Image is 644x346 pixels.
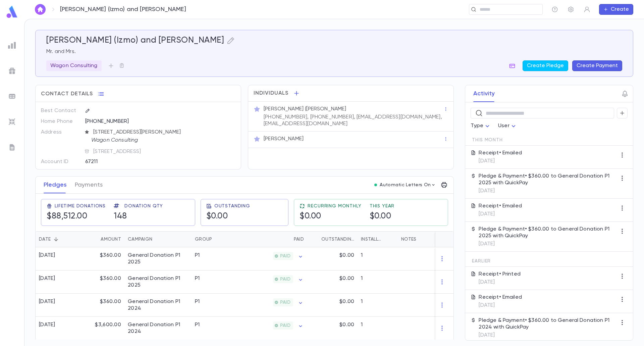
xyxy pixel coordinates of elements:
[195,252,200,259] div: P1
[50,62,98,69] p: Wagon Consulting
[277,300,293,305] span: PAID
[339,322,354,328] p: $0.00
[479,150,522,156] p: Receipt • Emailed
[51,234,61,245] button: Sort
[370,211,391,221] h5: $0.00
[479,188,617,194] p: [DATE]
[81,294,124,317] div: $360.00
[81,247,124,270] div: $360.00
[85,156,202,166] div: 67211
[479,317,617,331] p: Pledge & Payment • $360.00 to General Donation P1 2024 with QuickPay
[472,137,502,143] span: This Month
[523,60,568,71] button: Create Pledge
[242,231,307,247] div: Paid
[471,119,491,133] div: Type
[214,203,250,209] span: Outstanding
[39,322,55,328] div: [DATE]
[128,252,188,265] div: General Donation P1 2025
[479,226,617,239] p: Pledge & Payment • $360.00 to General Donation P1 2025 with QuickPay
[339,275,354,282] p: $0.00
[41,91,93,97] span: Contact Details
[8,41,16,49] img: reports_grey.c525e4749d1bce6a11f5fe2a8de1b229.svg
[479,271,521,278] p: Receipt • Printed
[90,234,101,245] button: Sort
[472,258,491,264] span: Earlier
[39,275,55,282] div: [DATE]
[81,270,124,294] div: $360.00
[192,231,242,247] div: Group
[55,203,106,209] span: Lifetime Donations
[81,231,124,247] div: Amount
[372,180,439,190] button: Automatic Letters On
[91,129,236,136] span: [STREET_ADDRESS][PERSON_NAME]
[47,211,87,221] h5: $88,512.00
[195,275,200,282] div: P1
[41,127,79,138] p: Address
[264,114,443,127] p: [PHONE_NUMBER], [PHONE_NUMBER], [EMAIL_ADDRESS][DOMAIN_NAME], [EMAIL_ADDRESS][DOMAIN_NAME]
[5,5,19,18] img: logo
[479,241,617,247] p: [DATE]
[358,317,398,340] div: 1
[599,4,633,15] button: Create
[124,203,163,209] span: Donation Qty
[479,203,522,209] p: Receipt • Emailed
[85,116,235,126] div: [PHONE_NUMBER]
[358,270,398,294] div: 1
[277,323,293,328] span: PAID
[101,231,121,247] div: Amount
[401,231,416,247] div: Notes
[195,322,200,328] div: P1
[479,279,521,286] p: [DATE]
[283,234,294,245] button: Sort
[41,105,79,116] p: Best Contact
[128,322,188,335] div: General Donation P1 2024
[479,294,522,301] p: Receipt • Emailed
[60,6,186,13] p: [PERSON_NAME] (Izmo) and [PERSON_NAME]
[8,67,16,75] img: campaigns_grey.99e729a5f7ee94e3726e6486bddda8f1.svg
[81,317,124,340] div: $3,600.00
[307,231,358,247] div: Outstanding
[36,231,81,247] div: Date
[479,211,522,217] p: [DATE]
[358,294,398,317] div: 1
[498,123,509,129] span: User
[41,156,79,167] p: Account ID
[46,36,224,46] h5: [PERSON_NAME] (Izmo) and [PERSON_NAME]
[8,118,16,126] img: imports_grey.530a8a0e642e233f2baf0ef88e8c9fcb.svg
[339,298,354,305] p: $0.00
[8,92,16,100] img: batches_grey.339ca447c9d9533ef1741baa751efc33.svg
[91,148,236,155] span: [STREET_ADDRESS]
[152,234,163,245] button: Sort
[479,158,522,164] p: [DATE]
[91,137,230,144] p: Wagon Consulting
[128,275,188,289] div: General Donation P1 2025
[471,123,483,129] span: Type
[321,231,354,247] div: Outstanding
[44,177,67,193] button: Pledges
[294,231,304,247] div: Paid
[300,211,321,221] h5: $0.00
[75,177,103,193] button: Payments
[8,143,16,151] img: letters_grey.7941b92b52307dd3b8a917253454ce1c.svg
[264,106,346,112] p: [PERSON_NAME] ([PERSON_NAME]
[311,234,321,245] button: Sort
[128,298,188,312] div: General Donation P1 2024
[128,231,152,247] div: Campaign
[46,60,102,71] div: Wagon Consulting
[254,90,288,97] span: Individuals
[39,298,55,305] div: [DATE]
[384,234,394,245] button: Sort
[277,253,293,259] span: PAID
[114,211,127,221] h5: 148
[358,231,398,247] div: Installments
[277,277,293,282] span: PAID
[39,252,55,259] div: [DATE]
[398,231,482,247] div: Notes
[46,48,622,55] p: Mr. and Mrs.
[498,119,518,133] div: User
[124,231,192,247] div: Campaign
[41,116,79,127] p: Home Phone
[206,211,228,221] h5: $0.00
[479,332,617,339] p: [DATE]
[358,247,398,270] div: 1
